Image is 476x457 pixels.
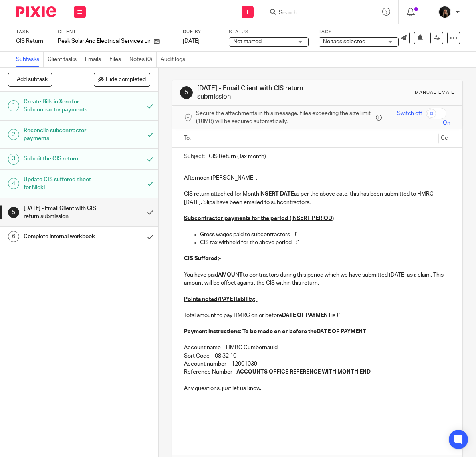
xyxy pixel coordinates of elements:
p: Reference Number – [184,368,450,376]
strong: ACCOUNTS OFFICE REFERENCE WITH MONTH END [236,369,371,375]
h1: [DATE] - Email Client with CIS return submission [24,202,97,223]
label: To: [184,134,193,142]
p: Total amount to pay HMRC on or before is £ [184,311,450,319]
label: Due by [183,29,219,35]
span: [DATE] [183,38,200,44]
input: Search [278,10,350,17]
div: 4 [8,178,19,189]
a: Client tasks [48,52,81,67]
button: + Add subtask [8,73,52,86]
span: Secure the attachments in this message. Files exceeding the size limit (10MB) will be secured aut... [196,109,374,126]
h1: Complete internal workbook [24,231,97,243]
p: CIS return attached for Month as per the above date, this has been submitted to HMRC [DATE]. Slip... [184,190,450,206]
h1: Reconcile subcontractor payments [24,125,97,145]
div: 3 [8,154,19,165]
strong: AMOUNT [218,272,243,278]
div: 5 [8,207,19,218]
a: Notes (0) [129,52,157,67]
h1: Update CIS suffered sheet for Nicki [24,174,97,194]
div: Manual email [415,89,454,96]
label: Status [229,29,309,35]
strong: INSERT DATE [259,191,294,197]
u: Points noted/PAYE liability;- [184,297,257,302]
div: 5 [180,86,193,99]
label: Subject: [184,152,205,160]
p: Afternoon [PERSON_NAME] , [184,174,450,182]
strong: DATE OF PAYMENT [184,329,366,334]
p: Peak Solar And Electrical Services Limited [58,37,150,45]
p: Account number – 12001039 [184,360,450,368]
span: Switch off [397,109,422,117]
label: Tags [319,29,399,35]
p: Any questions, just let us know. [184,384,450,392]
div: 2 [8,129,19,140]
label: Task [16,29,48,35]
span: No tags selected [323,39,365,44]
p: You have paid to contractors during this period which we have submitted [DATE] as a claim. This a... [184,271,450,287]
p: Sort Code – 08 32 10 [184,352,450,360]
u: Payment instructions: To be made on or before the [184,329,317,334]
p: Gross wages paid to subcontractors - £ [200,231,450,239]
div: CIS Return [16,37,48,45]
p: Account name – HMRC Cumbernauld [184,344,450,352]
h1: [DATE] - Email Client with CIS return submission [197,84,334,101]
a: Audit logs [161,52,189,67]
a: Emails [85,52,105,67]
button: Cc [438,133,450,144]
p: CIS tax withheld for the above period - £ [200,239,450,247]
strong: DATE OF PAYMENT [282,313,331,318]
div: 6 [8,231,19,242]
img: Pixie [16,6,56,17]
button: Hide completed [94,73,150,86]
span: On [443,119,450,127]
h1: Create Bills in Xero for Subcontractor payments [24,96,97,116]
h1: Submit the CIS return [24,153,97,165]
u: Subcontractor payments for the period (INSERT PERIOD) [184,216,334,221]
u: CIS Suffered;- [184,256,221,261]
a: Subtasks [16,52,44,67]
a: Files [109,52,125,67]
label: Client [58,29,173,35]
div: 1 [8,100,19,111]
img: 455A9867.jpg [438,6,451,18]
span: Hide completed [106,77,146,83]
span: Not started [233,39,262,44]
